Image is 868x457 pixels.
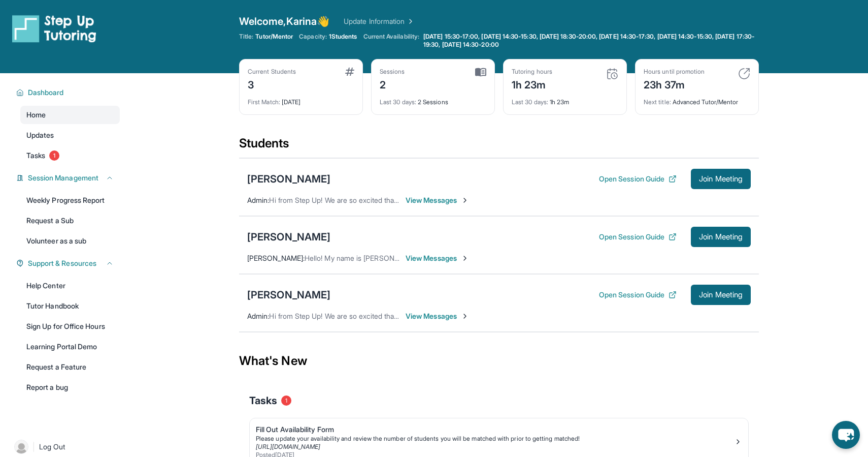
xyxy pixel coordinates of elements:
a: Home [20,106,120,124]
button: Open Session Guide [599,232,677,242]
button: Join Meeting [691,285,751,305]
a: Help Center [20,277,120,295]
div: Fill Out Availability Form [256,424,734,435]
span: Capacity: [299,33,327,41]
a: Volunteer as a sub [20,232,120,250]
button: Session Management [24,173,114,183]
span: Support & Resources [28,258,96,268]
span: Admin : [247,196,269,204]
span: 1 Students [329,33,357,41]
span: Dashboard [28,87,64,98]
span: View Messages [406,253,469,263]
a: Update Information [344,16,415,26]
button: Support & Resources [24,258,114,268]
a: Report a bug [20,378,120,397]
div: Students [239,135,759,158]
img: user-img [14,440,28,454]
span: View Messages [406,195,469,205]
div: Please update your availability and review the number of students you will be matched with prior ... [256,435,734,443]
img: logo [12,14,96,43]
span: [DATE] 15:30-17:00, [DATE] 14:30-15:30, [DATE] 18:30-20:00, [DATE] 14:30-17:30, [DATE] 14:30-15:3... [423,33,757,49]
span: Last 30 days : [512,98,548,106]
span: 1 [281,395,291,406]
a: Request a Sub [20,211,120,230]
span: Session Management [28,173,98,183]
button: chat-button [832,421,860,449]
span: Next title : [644,98,671,106]
img: Chevron Right [405,16,415,26]
span: Join Meeting [699,292,743,298]
a: Tutor Handbook [20,297,120,315]
a: Weekly Progress Report [20,191,120,209]
div: Tutoring hours [512,68,552,76]
img: card [345,68,354,76]
span: Title: [239,33,253,41]
a: [URL][DOMAIN_NAME] [256,443,320,450]
div: Sessions [380,68,405,76]
span: Updates [26,130,54,140]
div: [DATE] [248,92,354,106]
span: Tutor/Mentor [255,33,293,41]
img: card [738,68,750,80]
button: Open Session Guide [599,174,677,184]
span: | [32,441,35,453]
span: Tasks [249,393,277,408]
div: What's New [239,339,759,383]
div: Current Students [248,68,296,76]
button: Dashboard [24,87,114,98]
a: Tasks1 [20,146,120,165]
img: Chevron-Right [461,312,469,320]
span: Join Meeting [699,234,743,240]
img: card [475,68,486,77]
a: Sign Up for Office Hours [20,317,120,336]
div: Advanced Tutor/Mentor [644,92,750,106]
span: Current Availability: [363,33,419,49]
a: Learning Portal Demo [20,338,120,356]
div: 3 [248,76,296,92]
div: Hours until promotion [644,68,705,76]
span: Tasks [26,150,45,161]
img: Chevron-Right [461,254,469,262]
span: [PERSON_NAME] : [247,254,305,262]
span: Log Out [39,442,65,452]
button: Join Meeting [691,227,751,247]
div: [PERSON_NAME] [247,230,330,244]
div: 1h 23m [512,76,552,92]
span: Admin : [247,312,269,320]
a: Request a Feature [20,358,120,376]
div: [PERSON_NAME] [247,172,330,186]
button: Open Session Guide [599,290,677,300]
span: Join Meeting [699,176,743,182]
a: [DATE] 15:30-17:00, [DATE] 14:30-15:30, [DATE] 18:30-20:00, [DATE] 14:30-17:30, [DATE] 14:30-15:3... [421,33,759,49]
span: View Messages [406,311,469,321]
img: card [606,68,618,80]
span: Welcome, Karina 👋 [239,14,329,28]
div: 2 Sessions [380,92,486,106]
div: 2 [380,76,405,92]
span: Home [26,110,46,120]
button: Join Meeting [691,169,751,189]
div: 23h 37m [644,76,705,92]
span: First Match : [248,98,280,106]
div: [PERSON_NAME] [247,288,330,302]
div: 1h 23m [512,92,618,106]
img: Chevron-Right [461,196,469,204]
a: Updates [20,126,120,144]
span: 1 [49,150,59,161]
span: Last 30 days : [380,98,416,106]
